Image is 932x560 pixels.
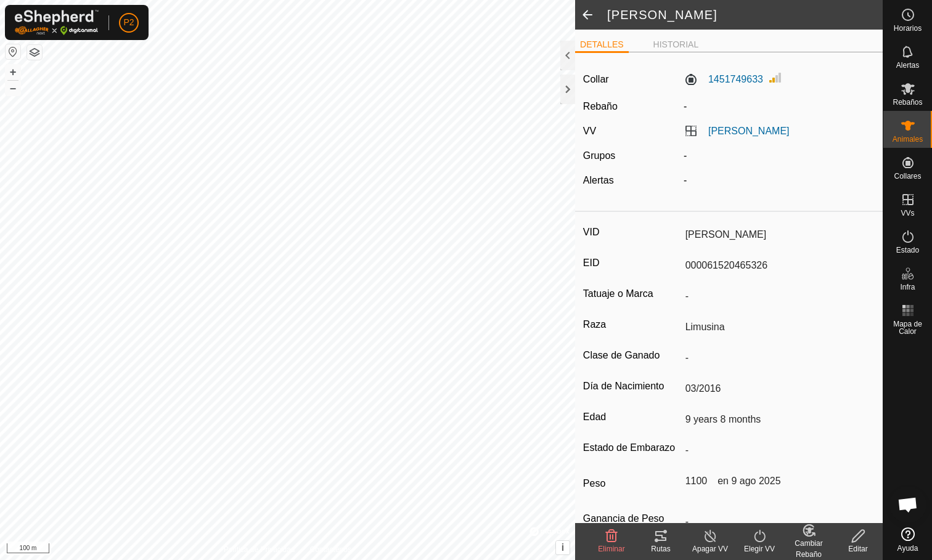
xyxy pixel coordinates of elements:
span: VVs [901,209,914,217]
span: Ayuda [897,545,918,552]
li: DETALLES [575,38,629,53]
button: Capas del Mapa [27,45,42,60]
div: Editar [833,543,883,554]
label: Collar [583,72,609,87]
div: Rutas [636,543,685,554]
label: 1451749633 [684,72,763,87]
img: Intensidad de Señal [768,70,783,85]
span: Infra [900,283,915,291]
div: Apagar VV [685,543,735,554]
h2: [PERSON_NAME] [607,7,883,22]
label: Estado de Embarazo [583,440,681,456]
label: VV [583,126,596,136]
li: HISTORIAL [648,38,704,51]
label: Tatuaje o Marca [583,286,681,302]
div: - [679,173,880,188]
label: Peso [583,471,681,497]
label: Ganancia de Peso Diaria Esperada [583,511,681,541]
span: Mapa de Calor [886,320,929,335]
button: Restablecer Mapa [6,44,20,59]
div: Elegir VV [735,543,784,554]
button: i [556,541,570,554]
label: Edad [583,409,681,425]
label: VID [583,224,681,240]
button: + [6,65,20,79]
label: Alertas [583,175,614,185]
a: Ayuda [883,522,932,557]
span: Rebaños [893,99,922,106]
span: - [684,101,687,112]
span: Alertas [896,62,919,69]
span: Animales [893,136,923,143]
div: Chat abierto [889,486,926,523]
button: – [6,81,20,95]
a: Contáctenos [310,544,351,555]
img: Logo Gallagher [15,10,99,35]
div: - [679,148,880,163]
span: Eliminar [598,545,624,553]
label: Raza [583,317,681,333]
span: P2 [123,16,134,29]
label: Rebaño [583,101,618,112]
span: i [562,542,564,553]
label: Día de Nacimiento [583,378,681,394]
label: EID [583,255,681,271]
label: Clase de Ganado [583,347,681,363]
span: Collares [894,172,921,180]
a: Política de Privacidad [224,544,295,555]
span: Estado [896,246,919,254]
label: Grupos [583,150,615,161]
span: Horarios [894,25,922,32]
div: Cambiar Rebaño [784,538,833,560]
a: [PERSON_NAME] [708,126,790,136]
